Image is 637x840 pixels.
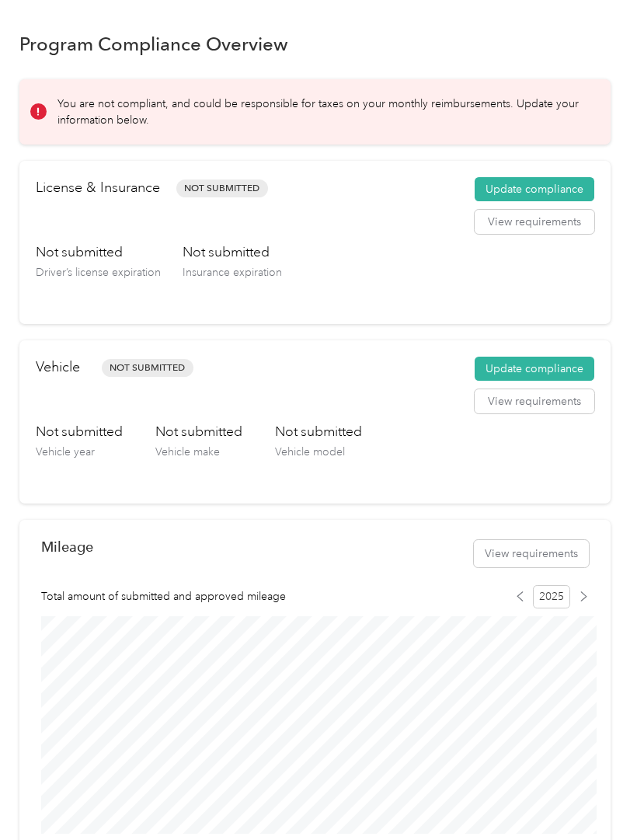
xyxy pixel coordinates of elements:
[475,389,594,414] button: View requirements
[41,588,286,605] span: Total amount of submitted and approved mileage
[155,445,220,458] span: Vehicle make
[155,422,242,441] h3: Not submitted
[474,540,589,567] button: View requirements
[533,585,570,608] span: 2025
[36,177,160,198] h2: License & Insurance
[275,445,345,458] span: Vehicle model
[36,266,161,279] span: Driver’s license expiration
[475,210,594,235] button: View requirements
[19,36,288,52] h1: Program Compliance Overview
[36,242,161,262] h3: Not submitted
[183,266,282,279] span: Insurance expiration
[41,539,93,555] h2: Mileage
[36,445,95,458] span: Vehicle year
[36,357,80,378] h2: Vehicle
[275,422,362,441] h3: Not submitted
[57,96,589,128] p: You are not compliant, and could be responsible for taxes on your monthly reimbursements. Update ...
[176,180,268,197] span: Not Submitted
[102,359,193,377] span: Not Submitted
[475,357,594,382] button: Update compliance
[550,753,637,840] iframe: Everlance-gr Chat Button Frame
[475,177,594,202] button: Update compliance
[36,422,123,441] h3: Not submitted
[183,242,282,262] h3: Not submitted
